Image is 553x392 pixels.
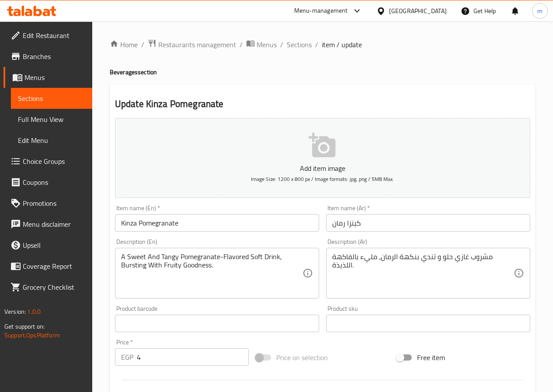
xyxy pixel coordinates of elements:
[3,151,92,172] a: Choice Groups
[23,156,85,167] span: Choice Groups
[141,39,144,50] li: /
[322,39,362,50] span: item / update
[27,306,41,317] span: 1.0.0
[3,214,92,235] a: Menu disclaimer
[121,253,303,294] textarea: A Sweet And Tangy Pomegranate-Flavored Soft Drink, Bursting With Fruity Goodness.
[4,321,45,332] span: Get support on:
[129,163,517,173] p: Add item image
[115,97,530,111] h2: Update Kinza Pomegranate
[23,177,85,187] span: Coupons
[23,282,85,292] span: Grocery Checklist
[4,330,60,341] a: Support.OpsPlatform
[537,6,543,16] span: m
[110,68,536,76] h4: Beverages section
[23,198,85,208] span: Promotions
[23,30,85,41] span: Edit Restaurant
[18,93,85,104] span: Sections
[332,253,514,294] textarea: مشروب غازي حلو و تندي بنكهة الرمان، مليء بالفاكهة اللذيذة.
[251,174,394,184] span: Image Size: 1200 x 800 px / Image formats: jpg, png / 5MB Max.
[121,352,133,362] p: EGP
[287,39,312,50] a: Sections
[115,118,530,198] button: Add item imageImage Size: 1200 x 800 px / Image formats: jpg, png / 5MB Max.
[110,39,138,50] a: Home
[23,219,85,229] span: Menu disclaimer
[240,39,243,50] li: /
[110,39,536,50] nav: breadcrumb
[3,256,92,277] a: Coverage Report
[257,39,277,50] span: Menus
[276,352,328,363] span: Price on selection
[3,67,92,88] a: Menus
[11,130,92,151] a: Edit Menu
[294,6,348,16] div: Menu-management
[18,135,85,146] span: Edit Menu
[23,240,85,250] span: Upsell
[246,39,277,50] a: Menus
[326,315,530,332] input: Please enter product sku
[3,235,92,256] a: Upsell
[3,172,92,193] a: Coupons
[417,352,445,363] span: Free item
[11,88,92,109] a: Sections
[115,214,319,232] input: Enter name En
[3,193,92,214] a: Promotions
[280,39,283,50] li: /
[3,277,92,298] a: Grocery Checklist
[148,39,236,50] a: Restaurants management
[23,51,85,62] span: Branches
[3,46,92,67] a: Branches
[24,72,85,83] span: Menus
[389,6,447,16] div: [GEOGRAPHIC_DATA]
[315,39,318,50] li: /
[18,114,85,125] span: Full Menu View
[115,315,319,332] input: Please enter product barcode
[4,306,26,317] span: Version:
[11,109,92,130] a: Full Menu View
[23,261,85,271] span: Coverage Report
[326,214,530,232] input: Enter name Ar
[158,39,236,50] span: Restaurants management
[3,25,92,46] a: Edit Restaurant
[137,348,249,366] input: Please enter price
